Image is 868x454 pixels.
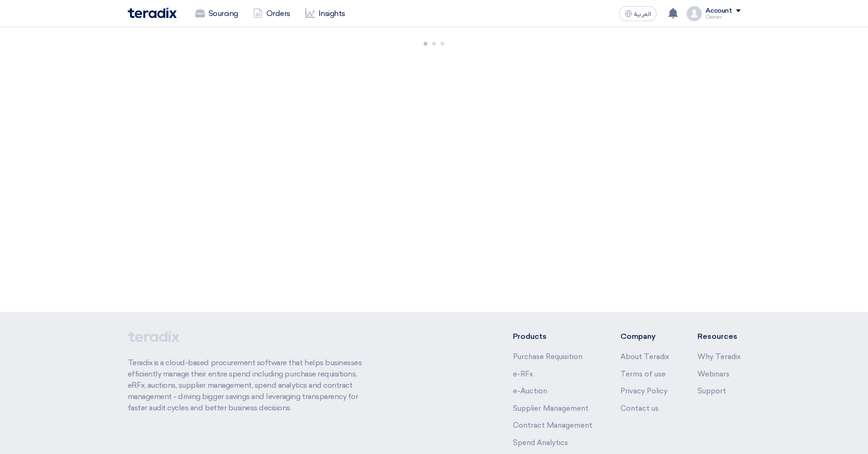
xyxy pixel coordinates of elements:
a: Terms of use [620,370,666,378]
a: Support [697,387,726,395]
a: e-RFx [513,370,533,378]
img: Teradix logo [128,8,177,18]
div: Owner [705,15,741,20]
a: Why Teradix [697,352,741,361]
a: Orders [246,3,298,24]
div: Account [705,7,732,15]
li: Products [513,331,592,342]
a: Insights [298,3,353,24]
p: Teradix is a cloud-based procurement software that helps businesses efficiently manage their enti... [128,357,373,414]
a: Privacy Policy [620,387,667,395]
a: Contract Management [513,421,592,430]
a: Webinars [697,370,729,378]
a: Sourcing [188,3,246,24]
a: Contact us [620,404,659,413]
img: profile_test.png [687,6,702,21]
li: Resources [697,331,741,342]
a: About Teradix [620,352,669,361]
span: العربية [634,11,651,17]
button: العربية [619,6,657,21]
li: Company [620,331,669,342]
a: Spend Analytics [513,438,568,447]
a: Purchase Requisition [513,352,582,361]
a: e-Auction [513,387,547,395]
a: Supplier Management [513,404,589,413]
